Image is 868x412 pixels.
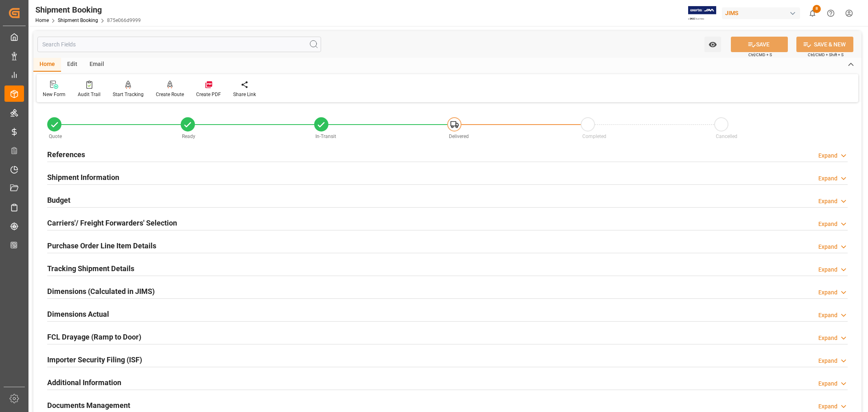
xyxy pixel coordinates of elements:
div: Expand [818,151,837,160]
span: Delivered [449,134,469,139]
h2: Dimensions Actual [47,309,109,320]
div: Start Tracking [113,91,144,98]
span: Ctrl/CMD + Shift + S [808,52,844,58]
div: Share Link [233,91,256,98]
div: Expand [818,311,837,320]
div: Create Route [156,91,184,98]
button: Help Center [822,4,840,22]
div: JIMS [722,7,800,19]
a: Home [35,18,49,23]
div: Shipment Booking [35,4,141,16]
h2: FCL Drayage (Ramp to Door) [47,331,141,342]
div: Expand [818,288,837,297]
div: Expand [818,220,837,228]
h2: Documents Management [47,400,130,411]
h2: Additional Information [47,377,121,388]
h2: Shipment Information [47,172,119,183]
div: New Form [43,91,66,98]
div: Expand [818,357,837,365]
div: Expand [818,174,837,183]
h2: Purchase Order Line Item Details [47,240,156,251]
div: Email [83,58,110,72]
h2: Tracking Shipment Details [47,263,134,274]
div: Expand [818,243,837,251]
div: Audit Trail [78,91,101,98]
div: Expand [818,334,837,342]
div: Edit [61,58,83,72]
h2: Budget [47,195,70,206]
span: Quote [49,134,62,139]
span: Cancelled [716,134,737,139]
span: Completed [582,134,606,139]
h2: Dimensions (Calculated in JIMS) [47,286,155,297]
button: SAVE & NEW [796,37,853,52]
div: Expand [818,197,837,206]
span: 8 [813,5,821,13]
div: Expand [818,265,837,274]
a: Shipment Booking [58,18,98,23]
button: show 8 new notifications [803,4,822,22]
button: JIMS [722,5,803,21]
span: In-Transit [315,134,336,139]
button: SAVE [731,37,788,52]
div: Expand [818,379,837,388]
span: Ctrl/CMD + S [748,52,772,58]
img: Exertis%20JAM%20-%20Email%20Logo.jpg_1722504956.jpg [688,6,716,20]
input: Search Fields [37,37,321,52]
div: Expand [818,402,837,411]
div: Home [33,58,61,72]
span: Ready [182,134,195,139]
div: Create PDF [196,91,221,98]
h2: Importer Security Filing (ISF) [47,354,142,365]
button: open menu [704,37,721,52]
h2: References [47,149,85,160]
h2: Carriers'/ Freight Forwarders' Selection [47,217,177,228]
